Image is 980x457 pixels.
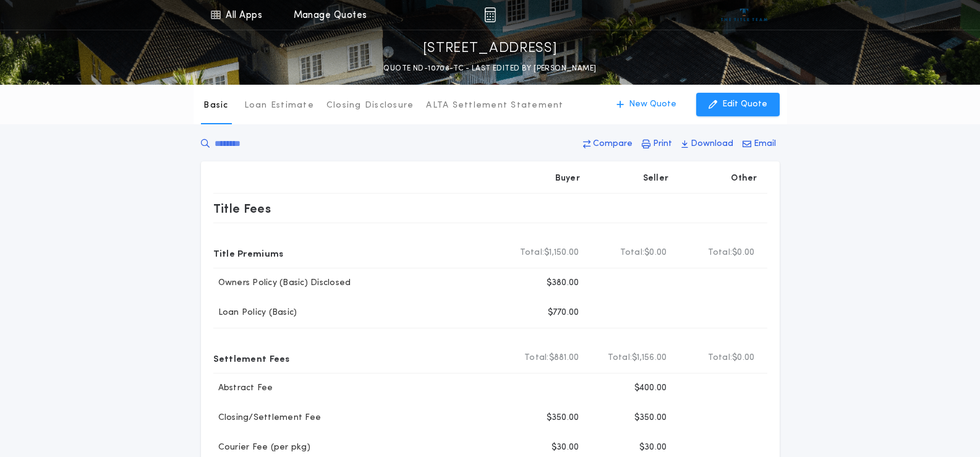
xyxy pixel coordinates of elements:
[213,243,284,263] p: Title Premiums
[731,173,757,185] p: Other
[632,352,667,364] span: $1,156.00
[678,133,737,155] button: Download
[579,133,636,155] button: Compare
[548,307,579,319] p: $770.00
[708,247,733,259] b: Total:
[593,138,633,150] p: Compare
[638,133,676,155] button: Print
[484,7,496,22] img: img
[696,93,780,116] button: Edit Quote
[383,62,596,75] p: QUOTE ND-10708-TC - LAST EDITED BY [PERSON_NAME]
[547,277,579,289] p: $380.00
[213,348,290,368] p: Settlement Fees
[643,173,669,185] p: Seller
[634,412,667,424] p: $350.00
[732,352,754,364] span: $0.00
[213,442,310,454] p: Courier Fee (per pkg)
[739,133,780,155] button: Email
[213,412,322,424] p: Closing/Settlement Fee
[722,98,767,111] p: Edit Quote
[644,247,667,259] span: $0.00
[520,247,545,259] b: Total:
[524,352,549,364] b: Total:
[213,307,297,319] p: Loan Policy (Basic)
[555,173,580,185] p: Buyer
[213,199,271,218] p: Title Fees
[426,100,563,112] p: ALTA Settlement Statement
[634,382,667,395] p: $400.00
[629,98,676,111] p: New Quote
[732,247,754,259] span: $0.00
[203,100,228,112] p: Basic
[620,247,645,259] b: Total:
[423,39,558,59] p: [STREET_ADDRESS]
[549,352,579,364] span: $881.00
[552,442,579,454] p: $30.00
[691,138,733,150] p: Download
[547,412,579,424] p: $350.00
[213,277,351,289] p: Owners Policy (Basic) Disclosed
[721,9,767,21] img: vs-icon
[639,442,667,454] p: $30.00
[754,138,776,150] p: Email
[708,352,733,364] b: Total:
[244,100,314,112] p: Loan Estimate
[653,138,672,150] p: Print
[604,93,689,116] button: New Quote
[544,247,579,259] span: $1,150.00
[213,382,273,395] p: Abstract Fee
[326,100,414,112] p: Closing Disclosure
[608,352,633,364] b: Total:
